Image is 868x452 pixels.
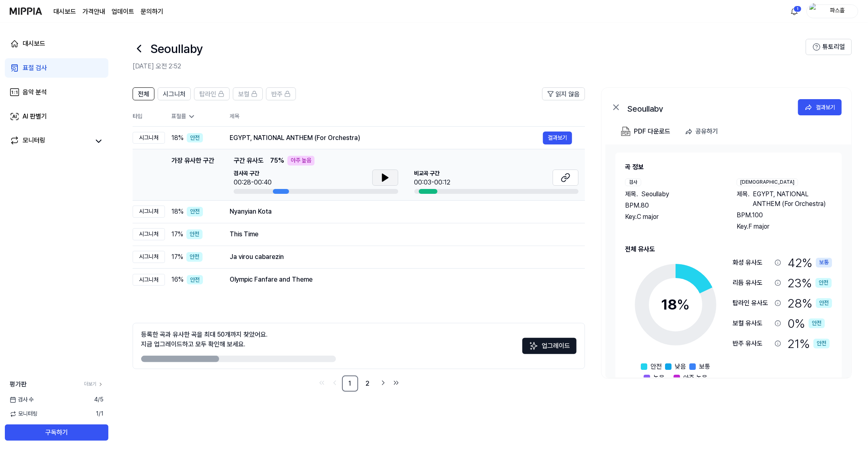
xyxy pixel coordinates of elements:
[360,376,376,392] a: 2
[133,87,154,100] button: 전체
[733,318,771,328] div: 보컬 유사도
[683,373,707,383] span: 아주 높음
[543,132,572,144] button: 결과보기
[391,377,402,388] a: Go to last page
[653,373,665,383] span: 높음
[625,189,638,199] span: 제목 .
[84,381,103,388] a: 더보기
[542,87,585,100] button: 읽지 않음
[112,7,134,17] a: 업데이트
[316,377,327,388] a: Go to first page
[627,102,789,112] div: Seoullaby
[806,39,852,55] button: 튜토리얼
[186,229,203,239] div: 안전
[270,156,284,166] span: 75 %
[133,206,165,218] div: 시그니처
[187,133,203,143] div: 안전
[194,87,230,100] button: 탑라인
[171,133,184,143] span: 18 %
[133,376,585,392] nav: pagination
[171,229,183,239] span: 17 %
[23,136,45,147] div: 모니터링
[158,87,191,100] button: 시그니처
[230,252,572,262] div: Ja virou cabarezin
[555,89,580,99] span: 읽지 않음
[414,170,451,178] span: 비교곡 구간
[138,89,149,99] span: 전체
[606,144,851,378] a: 곡 정보검사제목.SeoullabyBPM.80Key.C major[DEMOGRAPHIC_DATA]제목.EGYPT, NATIONAL ANTHEM (For Orchestra)BPM...
[10,410,38,418] span: 모니터링
[378,377,389,388] a: Go to next page
[342,376,358,392] a: 1
[733,258,771,267] div: 화성 유사도
[230,229,572,239] div: This Time
[5,83,108,102] a: 음악 분석
[230,107,585,126] th: 제목
[186,252,203,262] div: 안전
[329,377,340,388] a: Go to previous page
[23,63,47,73] div: 표절 검사
[529,341,539,351] img: Sparkles
[816,103,835,112] div: 결과보기
[625,162,832,172] h2: 곡 정보
[788,254,832,271] div: 42 %
[809,3,819,19] img: profile
[23,87,47,97] div: 음악 분석
[187,275,203,285] div: 안전
[171,252,183,262] span: 17 %
[695,126,718,137] div: 공유하기
[816,258,832,267] div: 보통
[641,189,669,199] span: Seoullaby
[807,4,858,18] button: profile파스홀
[677,296,690,313] span: %
[171,275,184,284] span: 16 %
[625,212,720,222] div: Key. C major
[141,330,268,349] div: 등록한 곡과 유사한 곡을 최대 50개까지 찾았어요. 지금 업그레이드하고 모두 확인해 보세요.
[171,207,184,216] span: 18 %
[733,339,771,348] div: 반주 유사도
[788,335,830,352] div: 21 %
[809,318,825,328] div: 안전
[234,170,272,178] span: 검사곡 구간
[737,178,798,186] div: [DEMOGRAPHIC_DATA]
[230,133,543,143] div: EGYPT, NATIONAL ANTHEM (For Orchestra)
[661,294,690,316] div: 18
[788,295,832,312] div: 28 %
[625,201,720,210] div: BPM. 80
[522,338,577,354] button: 업그레이드
[5,424,108,441] button: 구독하기
[234,178,272,187] div: 00:28-00:40
[133,62,806,71] h2: [DATE] 오전 2:52
[822,6,853,15] div: 파스홀
[621,127,631,136] img: PDF Download
[133,274,165,286] div: 시그니처
[798,99,842,115] a: 결과보기
[230,275,572,284] div: Olympic Fanfare and Theme
[238,89,249,99] span: 보컬
[10,136,91,147] a: 모니터링
[682,123,724,140] button: 공유하기
[737,222,832,231] div: Key. F major
[788,5,801,18] button: 알림1
[271,89,283,99] span: 반주
[23,39,45,49] div: 대시보드
[23,112,47,121] div: AI 판별기
[171,156,214,194] div: 가장 유사한 구간
[414,178,451,187] div: 00:03-00:12
[230,207,572,216] div: Nyanyian Kota
[287,156,315,166] div: 아주 높음
[234,156,264,166] span: 구간 유사도
[737,189,750,209] span: 제목 .
[171,112,217,121] div: 표절률
[163,89,186,99] span: 시그니처
[133,251,165,263] div: 시그니처
[5,34,108,53] a: 대시보드
[141,7,163,17] a: 문의하기
[737,210,832,220] div: BPM. 100
[650,362,662,371] span: 안전
[699,362,710,371] span: 보통
[634,126,670,137] div: PDF 다운로드
[619,123,672,140] button: PDF 다운로드
[5,58,108,78] a: 표절 검사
